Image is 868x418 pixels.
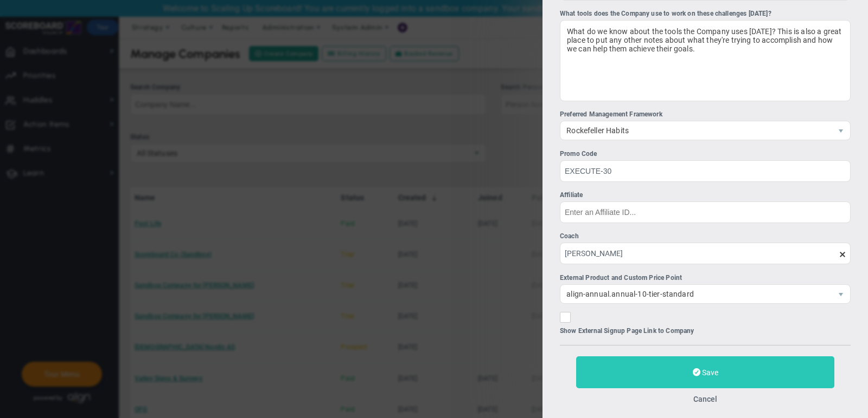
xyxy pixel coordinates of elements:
span: select [832,285,850,303]
span: select [832,121,850,140]
span: Save [702,368,718,377]
input: Affiliate [560,201,851,223]
div: Preferred Management Framework [560,109,851,120]
span: clear [851,249,859,258]
label: Show External Signup Page Link to Company [560,327,694,335]
button: Save [576,356,834,388]
span: Rockefeller Habits [560,121,832,140]
div: What do we know about the tools the Company uses [DATE]? This is also a great place to put any ot... [560,20,851,101]
button: Cancel [693,395,717,403]
div: Coach [560,231,851,241]
div: What tools does the Company use to work on these challenges [DATE]? [560,9,851,19]
div: External Product and Custom Price Point [560,273,851,283]
span: align-annual.annual-10-tier-standard [560,285,832,303]
div: Promo Code [560,149,851,159]
input: Promo Code [560,160,851,182]
input: Coach [560,243,851,264]
div: Affiliate [560,190,851,200]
